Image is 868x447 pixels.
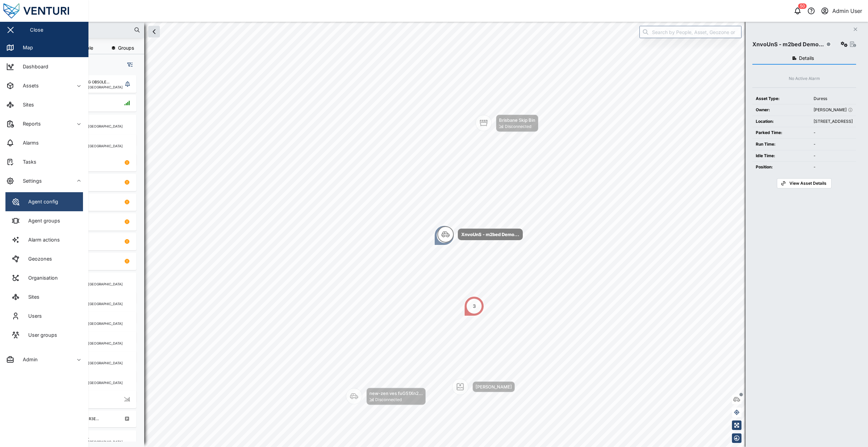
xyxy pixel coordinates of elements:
[5,192,83,211] a: Agent config
[18,158,36,166] div: Tasks
[18,356,38,363] div: Admin
[799,56,814,61] span: Details
[756,141,807,148] div: Run Time:
[5,268,83,287] a: Organisation
[752,40,824,49] div: XnvoUnS - m2bed Demo...
[18,82,39,89] div: Assets
[814,96,853,102] div: Duress
[18,63,48,70] div: Dashboard
[23,274,58,282] div: Organisation
[756,118,807,125] div: Location:
[5,211,83,230] a: Agent groups
[475,383,512,390] div: [PERSON_NAME]
[5,326,83,345] a: User groups
[23,217,60,225] div: Agent groups
[789,179,827,188] span: View Asset Details
[756,107,807,113] div: Owner:
[5,249,83,268] a: Geozones
[814,107,853,113] div: [PERSON_NAME]
[814,153,853,159] div: -
[814,164,853,170] div: -
[777,178,831,188] a: View Asset Details
[437,226,523,243] div: Map marker
[798,3,807,9] div: 50
[499,117,535,123] div: Brisbane Skip Bin
[18,177,42,185] div: Settings
[756,164,807,170] div: Position:
[5,287,83,307] a: Sites
[814,141,853,148] div: -
[375,397,402,403] div: Disconnected
[639,26,741,38] input: Search by People, Asset, Geozone or Place
[23,255,52,263] div: Geozones
[789,76,820,82] div: No Active Alarm
[18,120,41,128] div: Reports
[18,44,33,51] div: Map
[369,390,423,397] div: new-zen ves fuG51Xn2...
[18,101,34,109] div: Sites
[756,130,807,136] div: Parked Time:
[461,231,519,238] div: XnvoUnS - m2bed Demo...
[473,302,476,310] div: 3
[23,198,58,205] div: Agent config
[756,96,807,102] div: Asset Type:
[814,118,853,125] div: [STREET_ADDRESS]
[832,7,862,15] div: Admin User
[22,22,868,447] canvas: Map
[475,115,538,132] div: Map marker
[3,3,92,18] img: Main Logo
[30,26,43,34] div: Close
[814,130,853,136] div: -
[756,153,807,159] div: Idle Time:
[820,6,863,16] button: Admin User
[505,123,531,130] div: Disconnected
[23,331,57,339] div: User groups
[346,388,426,405] div: Map marker
[5,307,83,326] a: Users
[23,236,60,244] div: Alarm actions
[464,296,484,316] div: Map marker
[23,312,42,320] div: Users
[18,139,39,147] div: Alarms
[23,293,39,301] div: Sites
[118,46,134,50] span: Groups
[5,230,83,249] a: Alarm actions
[434,225,454,246] div: Map marker
[452,379,515,395] div: Map marker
